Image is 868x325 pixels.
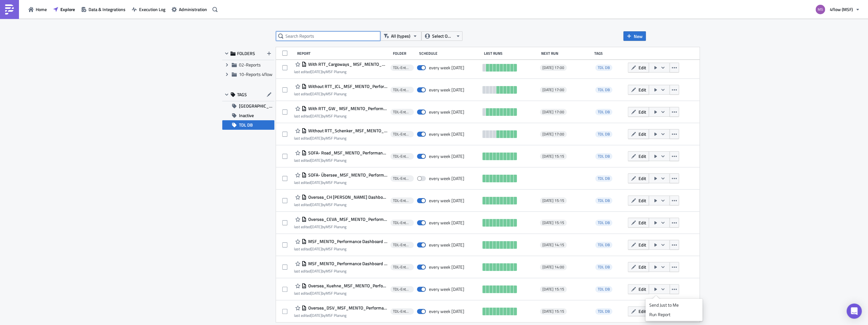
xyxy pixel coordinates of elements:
span: TDL DB [598,109,610,115]
span: TDL-Entwicklung [393,132,411,137]
div: last edited by MSF Planung [294,313,387,318]
div: Folder [393,51,416,56]
span: [DATE] 15:15 [542,309,564,314]
span: New [634,33,643,40]
button: New [623,31,646,41]
button: Data & Integrations [78,4,129,14]
span: [DATE] 15:15 [542,154,564,159]
button: Edit [628,129,649,139]
span: MSF_MENTO_Performance Dashboard Carrier_1.1_msf_planning_mit TDL Abrechnung - All Carriers with RTT [307,261,387,266]
span: Select Owner [432,33,453,40]
span: [GEOGRAPHIC_DATA] [239,101,274,111]
span: TDL DB [595,264,612,270]
time: 2025-08-01T14:03:12Z [311,246,322,252]
input: Search Reports [276,31,380,41]
span: TDL-Entwicklung [393,154,411,159]
span: Edit [638,153,646,159]
time: 2025-08-01T14:03:35Z [311,268,322,274]
div: Next Run [541,51,591,56]
span: TDL DB [598,65,610,71]
time: 2025-08-29T14:30:57Z [311,69,322,75]
time: 2025-08-25T11:28:57Z [311,290,322,296]
span: FOLDERS [237,51,255,56]
span: SOFA- Übersee_MSF_MENTO_Performance Dashboard [307,172,387,178]
span: TDL DB [598,87,610,93]
span: Edit [638,308,646,315]
span: Edit [638,219,646,226]
div: Report [297,51,390,56]
span: TDL DB [598,242,610,248]
span: TDL DB [595,153,612,159]
span: TDL DB [598,175,610,181]
span: Explore [60,6,75,13]
div: last edited by MSF Planung [294,247,387,251]
time: 2025-09-18T08:38:52Z [311,113,322,119]
span: 02-Reports [239,61,261,68]
button: Edit [628,284,649,294]
div: Tags [594,51,625,56]
div: last edited by MSF Planung [294,69,387,74]
button: Edit [628,306,649,316]
time: 2025-08-25T11:26:38Z [311,157,322,163]
span: [DATE] 15:15 [542,220,564,225]
span: TDL-Entwicklung [393,109,411,115]
span: TDL DB [595,175,612,182]
span: Oversea_DSV_MSF_MENTO_Performance Dashboard Übersee_1.0 [307,305,387,311]
button: Home [25,4,50,14]
span: [DATE] 17:00 [542,65,564,70]
span: TDL DB [598,197,610,203]
button: Edit [628,196,649,205]
button: Explore [50,4,78,14]
span: TDL-Entwicklung [393,265,411,270]
button: Administration [168,4,210,14]
div: last edited by MSF Planung [294,180,387,185]
span: TDL DB [595,286,612,292]
span: TDL DB [595,87,612,93]
span: TDL-Entwicklung [393,87,411,92]
button: Inactive [222,111,274,120]
div: last edited by MSF Planung [294,158,387,163]
span: TDL-Entwicklung [393,220,411,225]
button: [GEOGRAPHIC_DATA] [222,101,274,111]
span: TDL DB [239,120,253,130]
time: 2025-08-25T11:27:01Z [311,179,322,185]
button: Execution Log [129,4,168,14]
span: TDL-Entwicklung [393,176,411,181]
span: All (types) [391,33,410,40]
span: Administration [179,6,207,13]
div: every week on Wednesday [429,87,464,93]
div: last edited by MSF Planung [294,114,387,118]
button: Edit [628,63,649,72]
span: Without RTT_Schenker_MSF_MENTO_Performance Dashboard Carrier_1.1 [307,128,387,134]
div: last edited by MSF Planung [294,136,387,141]
span: TDL DB [598,308,610,314]
button: Select Owner [421,31,462,41]
span: TDL DB [595,308,612,315]
span: With RTT_Cargoways_ MSF_MENTO_Performance Dashboard Carrier_1.1 [307,61,387,67]
span: TDL DB [598,153,610,159]
span: [DATE] 15:15 [542,287,564,292]
span: TDL DB [598,220,610,226]
span: [DATE] 14:00 [542,265,564,270]
span: Edit [638,286,646,292]
span: TDL-Entwicklung [393,309,411,314]
span: [DATE] 15:15 [542,198,564,203]
div: every week on Wednesday [429,109,464,115]
span: Edit [638,197,646,204]
span: TDL DB [598,264,610,270]
span: Edit [638,264,646,270]
span: [DATE] 17:00 [542,132,564,137]
span: [DATE] 17:00 [542,87,564,92]
button: Edit [628,240,649,250]
button: 4flow (MSF) [812,3,863,16]
button: Edit [628,85,649,95]
span: Oversea_CH Robinson_MSF_MENTO_Performance Dashboard Übersee_1.0 [307,194,387,200]
button: Edit [628,173,649,183]
img: PushMetrics [4,4,15,15]
span: [DATE] 14:15 [542,242,564,247]
div: Last Runs [484,51,538,56]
